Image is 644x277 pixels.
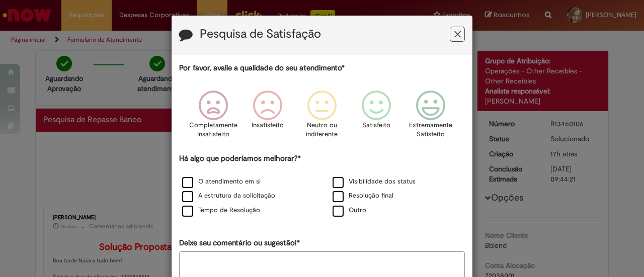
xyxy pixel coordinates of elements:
[405,83,456,152] div: Extremamente Satisfeito
[362,121,390,130] p: Satisfeito
[296,83,348,152] div: Neutro ou indiferente
[179,238,300,248] label: Deixe seu comentário ou sugestão!*
[189,121,237,139] p: Completamente Insatisfeito
[182,191,275,201] label: A estrutura da solicitação
[333,177,416,187] label: Visibilidade dos status
[333,191,393,201] label: Resolução final
[409,121,452,139] p: Extremamente Satisfeito
[182,206,260,215] label: Tempo de Resolução
[187,83,238,152] div: Completamente Insatisfeito
[179,63,345,73] label: Por favor, avalie a qualidade do seu atendimento*
[333,206,366,215] label: Outro
[179,153,465,218] div: Há algo que poderíamos melhorar?*
[242,83,293,152] div: Insatisfeito
[200,28,321,41] label: Pesquisa de Satisfação
[182,177,261,187] label: O atendimento em si
[351,83,402,152] div: Satisfeito
[304,121,340,139] p: Neutro ou indiferente
[252,121,284,130] p: Insatisfeito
